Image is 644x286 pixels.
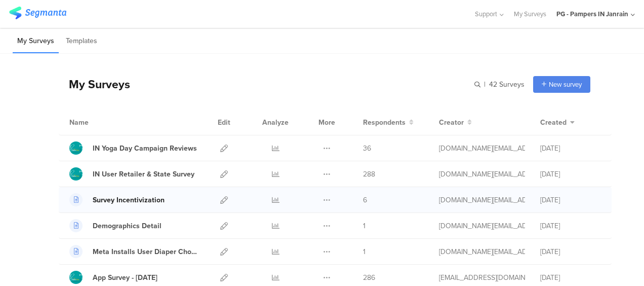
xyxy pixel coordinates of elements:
div: sinha.ss@pg.com [439,143,525,154]
div: My Surveys [59,76,130,93]
span: 1 [363,221,366,231]
div: sinha.ss@pg.com [439,169,525,180]
div: IN Yoga Day Campaign Reviews [93,143,197,154]
div: [DATE] [540,169,601,180]
div: PG - Pampers IN Janrain [556,9,628,19]
span: 1 [363,246,366,257]
button: Created [540,117,575,128]
span: Support [475,9,497,19]
div: gupta.a.49@pg.com [439,272,525,283]
a: Meta Installs User Diaper Choices [69,245,198,258]
div: More [316,110,338,135]
div: sinha.ss@pg.com [439,246,525,257]
div: App Survey - March 2025 [93,272,157,283]
span: New survey [549,80,582,89]
a: IN Yoga Day Campaign Reviews [69,141,197,155]
span: | [482,79,487,90]
button: Creator [439,117,472,128]
div: Survey Incentivization [93,195,165,205]
div: Meta Installs User Diaper Choices [93,246,198,257]
img: segmanta logo [9,7,66,19]
span: 286 [363,272,375,283]
span: 288 [363,169,375,180]
div: [DATE] [540,143,601,154]
div: Demographics Detail [93,221,162,231]
span: Respondents [363,117,406,128]
li: My Surveys [13,29,59,53]
div: IN User Retailer & State Survey [93,169,194,180]
span: 42 Surveys [489,79,525,90]
div: [DATE] [540,195,601,205]
div: sinha.ss@pg.com [439,195,525,205]
a: Survey Incentivization [69,193,165,206]
div: [DATE] [540,246,601,257]
a: IN User Retailer & State Survey [69,167,194,181]
div: sinha.ss@pg.com [439,221,525,231]
span: 6 [363,195,367,205]
button: Respondents [363,117,414,128]
div: [DATE] [540,272,601,283]
a: Demographics Detail [69,219,162,232]
a: App Survey - [DATE] [69,271,157,284]
span: 36 [363,143,371,154]
div: Edit [213,110,235,135]
span: Creator [439,117,464,128]
span: Created [540,117,567,128]
div: Analyze [260,110,291,135]
div: [DATE] [540,221,601,231]
div: Name [69,117,130,128]
li: Templates [61,29,102,53]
